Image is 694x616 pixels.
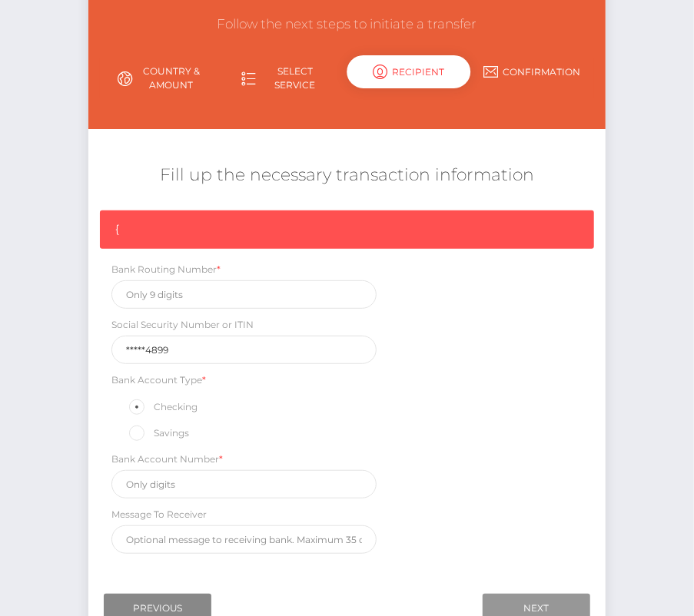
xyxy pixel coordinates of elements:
[127,423,189,443] label: Savings
[100,15,594,34] h3: Follow the next steps to initiate a transfer
[111,318,254,332] label: Social Security Number or ITIN
[347,55,471,88] div: Recipient
[111,525,377,554] input: Optional message to receiving bank. Maximum 35 characters
[111,336,377,364] input: 9 digits
[111,280,377,309] input: Only 9 digits
[224,58,347,98] a: Select Service
[111,508,207,522] label: Message To Receiver
[111,263,221,277] label: Bank Routing Number
[127,397,198,417] label: Checking
[111,470,377,498] input: Only digits
[111,373,206,387] label: Bank Account Type
[111,452,223,466] label: Bank Account Number
[470,58,594,85] a: Confirmation
[115,222,119,236] span: {
[100,58,224,98] a: Country & Amount
[100,164,594,187] h5: Fill up the necessary transaction information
